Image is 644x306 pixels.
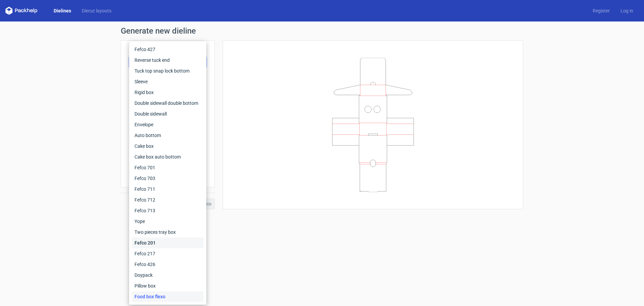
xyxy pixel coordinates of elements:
div: Double sidewall double bottom [132,98,204,108]
div: Yope [132,216,204,227]
div: Two pieces tray box [132,227,204,237]
div: Food box flexo [132,291,204,302]
div: Reverse tuck end [132,55,204,65]
a: Dielines [48,7,76,14]
div: Envelope [132,119,204,130]
div: Fefco 701 [132,162,204,173]
div: Fefco 426 [132,259,204,270]
div: Fefco 201 [132,237,204,248]
div: Doypack [132,270,204,280]
div: Pillow box [132,280,204,291]
h1: Generate new dieline [121,27,523,35]
a: Log in [615,7,639,14]
div: Double sidewall [132,108,204,119]
div: Cake box auto bottom [132,151,204,162]
div: Cake box [132,141,204,151]
div: Fefco 703 [132,173,204,184]
div: Auto bottom [132,130,204,141]
div: Fefco 712 [132,194,204,205]
div: Rigid box [132,87,204,98]
div: Fefco 713 [132,205,204,216]
a: Diecut layouts [76,7,117,14]
div: Fefco 711 [132,184,204,194]
a: Register [587,7,615,14]
div: Fefco 427 [132,44,204,55]
div: Sleeve [132,76,204,87]
div: Tuck top snap lock bottom [132,65,204,76]
div: Fefco 217 [132,248,204,259]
